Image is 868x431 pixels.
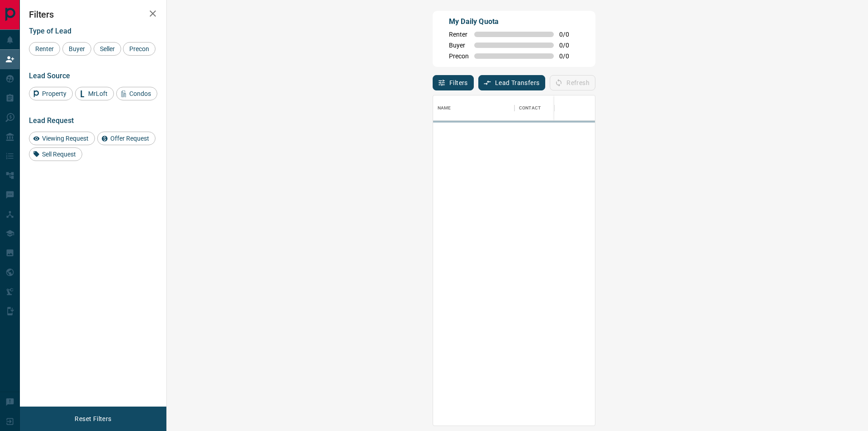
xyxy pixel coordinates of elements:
[433,95,514,121] div: Name
[559,42,579,49] span: 0 / 0
[559,52,579,60] span: 0 / 0
[75,87,114,100] div: MrLoft
[559,31,579,38] span: 0 / 0
[85,90,111,97] span: MrLoft
[29,147,82,161] div: Sell Request
[29,132,95,145] div: Viewing Request
[39,151,79,158] span: Sell Request
[449,31,469,38] span: Renter
[29,42,60,56] div: Renter
[107,135,152,142] span: Offer Request
[519,95,541,121] div: Contact
[29,116,74,125] span: Lead Request
[438,95,451,121] div: Name
[126,90,154,97] span: Condos
[449,52,469,60] span: Precon
[39,90,70,97] span: Property
[514,95,587,121] div: Contact
[433,75,474,90] button: Filters
[29,71,70,80] span: Lead Source
[126,45,152,52] span: Precon
[29,9,157,20] h2: Filters
[449,42,469,49] span: Buyer
[97,132,156,145] div: Offer Request
[39,135,92,142] span: Viewing Request
[123,42,156,56] div: Precon
[94,42,121,56] div: Seller
[66,45,88,52] span: Buyer
[32,45,57,52] span: Renter
[29,87,73,100] div: Property
[69,411,117,426] button: Reset Filters
[97,45,118,52] span: Seller
[449,16,579,27] p: My Daily Quota
[29,27,71,35] span: Type of Lead
[62,42,91,56] div: Buyer
[478,75,546,90] button: Lead Transfers
[116,87,157,100] div: Condos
